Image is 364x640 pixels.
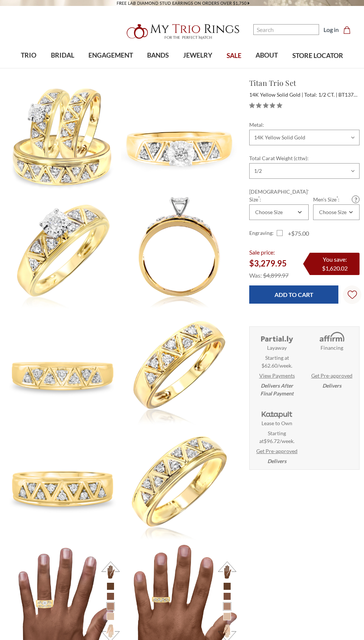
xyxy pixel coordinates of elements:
[304,327,359,394] li: Affirm
[194,68,201,68] button: submenu toggle
[250,327,305,402] li: Layaway
[5,78,120,191] img: Photo of Titan 1/2 ct tw. Round Cluster Trio Set 14K Yellow Gold [BT137Y-C000]
[263,272,289,279] span: $4,899.97
[21,51,36,60] span: TRIO
[249,285,339,304] input: Add to Cart
[313,204,360,220] div: Combobox
[43,43,81,68] a: BRIDAL
[267,344,287,352] strong: Layaway
[14,43,43,68] a: TRIO
[183,51,212,60] span: JEWELRY
[81,43,140,68] a: ENGAGEMENT
[264,438,293,444] span: $96.72/week
[252,429,302,445] span: Starting at .
[277,229,309,238] label: +$75.00
[343,285,361,304] a: Wish Lists
[249,91,303,98] span: 14K Yellow Solid Gold
[343,26,351,34] svg: cart.cart_preview
[313,195,360,203] label: Men's Size :
[311,372,352,379] a: Get Pre-approved
[324,25,339,34] a: Log in
[321,344,343,352] strong: Financing
[5,311,120,426] img: Photo of Titan 1/2 ct tw. Round Cluster Trio Set 14K Yellow Gold [BT137YL]
[121,194,237,310] img: Photo of Titan 1/2 ct tw. Round Cluster Trio Set 14K Yellow Gold [BT137YE-C000]
[123,20,241,43] img: My Trio Rings
[227,51,241,61] span: SALE
[5,427,120,543] img: Photo of Titan 1/2 ct tw. Round Cluster Trio Set 14K Yellow Gold [BT137YM]
[121,427,237,543] img: Photo of Titan 1/2 ct tw. Round Cluster Trio Set 14K Yellow Gold [BT137YM]
[249,249,275,256] span: Sale price:
[352,195,360,203] a: Size Guide
[259,372,295,379] a: View Payments
[261,419,292,427] strong: Lease to Own
[105,20,259,43] a: My Trio Rings
[5,194,120,310] img: Photo of Titan 1/2 ct tw. Round Cluster Trio Set 14K Yellow Gold [BT137YE-C000]
[51,51,74,60] span: BRIDAL
[249,77,360,88] h1: Titan Trio Set
[322,382,341,390] em: Delivers
[147,51,169,60] span: BANDS
[259,406,295,419] img: Katapult
[343,25,355,34] a: Cart with 0 items
[59,68,66,68] button: submenu toggle
[253,24,319,35] input: Search
[249,229,277,238] label: Engraving:
[263,68,270,68] button: submenu toggle
[140,43,176,68] a: BANDS
[154,68,162,68] button: submenu toggle
[267,457,286,465] em: Delivers
[220,44,248,68] a: SALE
[319,209,347,215] div: Choose Size
[249,188,309,203] label: [DEMOGRAPHIC_DATA]' Size :
[249,272,262,279] span: Was:
[256,447,298,455] a: Get Pre-approved
[260,382,293,397] em: Delivers After Final Payment
[25,68,32,68] button: submenu toggle
[285,44,350,68] a: STORE LOCATOR
[249,258,287,268] span: $3,279.95
[314,331,350,344] img: Affirm
[261,354,292,369] span: Starting at $62.60/week.
[348,267,357,323] svg: Wish Lists
[88,51,133,60] span: ENGAGEMENT
[248,43,285,68] a: ABOUT
[250,402,305,469] li: Katapult
[249,204,309,220] div: Combobox
[292,51,343,61] span: STORE LOCATOR
[322,256,348,272] span: You save: $1,620.02
[249,154,360,162] label: Total Carat Weight (cttw):
[256,51,278,60] span: ABOUT
[304,91,337,98] span: Total: 1/2 CT.
[255,209,283,215] div: Choose Size
[176,43,220,68] a: JEWELRY
[107,68,114,68] button: submenu toggle
[249,121,360,129] label: Metal:
[121,311,237,426] img: Photo of Titan 1/2 ct tw. Round Cluster Trio Set 14K Yellow Gold [BT137YL]
[259,331,295,344] img: Layaway
[121,78,237,193] img: Photo of Titan 1/2 ct tw. Round Cluster Trio Set 14K Yellow Gold [BT137YE-C000]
